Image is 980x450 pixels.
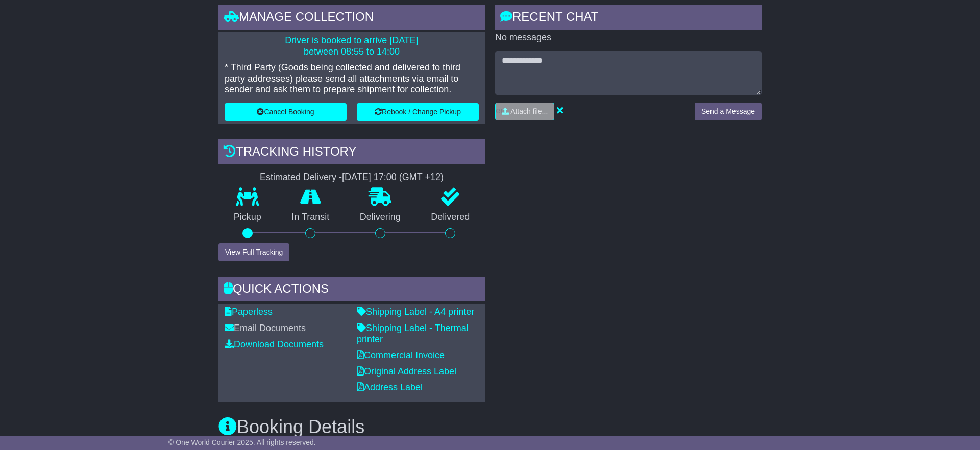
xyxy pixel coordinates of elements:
p: Driver is booked to arrive [DATE] between 08:55 to 14:00 [225,35,479,57]
a: Download Documents [225,339,324,349]
div: RECENT CHAT [495,5,762,32]
h3: Booking Details [218,417,762,437]
a: Shipping Label - Thermal printer [357,323,469,344]
div: Estimated Delivery - [218,172,485,183]
a: Shipping Label - A4 printer [357,307,474,317]
button: Rebook / Change Pickup [357,103,479,121]
div: Manage collection [218,5,485,32]
button: Send a Message [695,103,762,120]
p: * Third Party (Goods being collected and delivered to third party addresses) please send all atta... [225,62,479,95]
p: In Transit [277,212,345,223]
p: Pickup [218,212,277,223]
p: Delivered [416,212,485,223]
a: Address Label [357,382,423,392]
div: Tracking history [218,139,485,167]
button: Cancel Booking [225,103,347,121]
a: Paperless [225,307,273,317]
div: [DATE] 17:00 (GMT +12) [342,172,444,183]
button: View Full Tracking [218,243,289,261]
a: Original Address Label [357,366,456,377]
p: Delivering [345,212,416,223]
div: Quick Actions [218,277,485,304]
a: Email Documents [225,323,306,333]
p: No messages [495,32,762,43]
a: Commercial Invoice [357,350,445,360]
span: © One World Courier 2025. All rights reserved. [168,438,316,446]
